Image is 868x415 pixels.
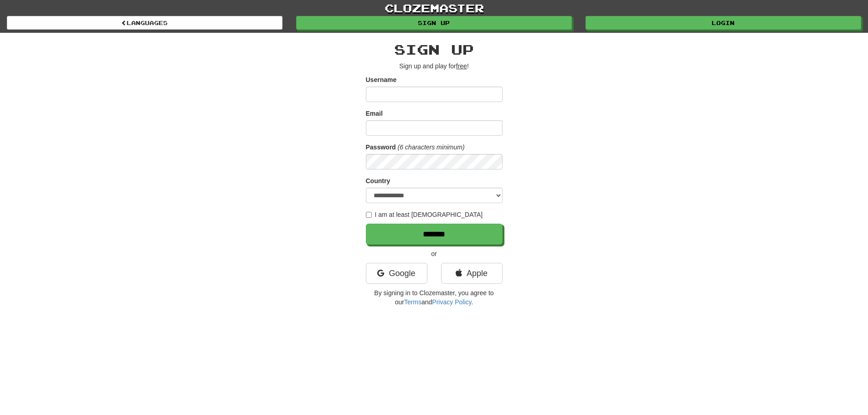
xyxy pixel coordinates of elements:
[586,16,861,30] a: Login
[398,143,465,151] em: (6 characters minimum)
[441,263,503,284] a: Apple
[366,42,503,57] h2: Sign up
[366,75,397,84] label: Username
[456,62,467,70] u: free
[366,109,383,118] label: Email
[366,176,390,185] label: Country
[366,263,427,284] a: Google
[432,298,471,306] a: Privacy Policy
[7,16,282,30] a: Languages
[404,298,421,306] a: Terms
[366,61,503,71] p: Sign up and play for !
[366,210,483,219] label: I am at least [DEMOGRAPHIC_DATA]
[366,288,503,307] p: By signing in to Clozemaster, you agree to our and .
[296,16,572,30] a: Sign up
[366,249,503,258] p: or
[366,212,372,218] input: I am at least [DEMOGRAPHIC_DATA]
[366,143,396,152] label: Password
